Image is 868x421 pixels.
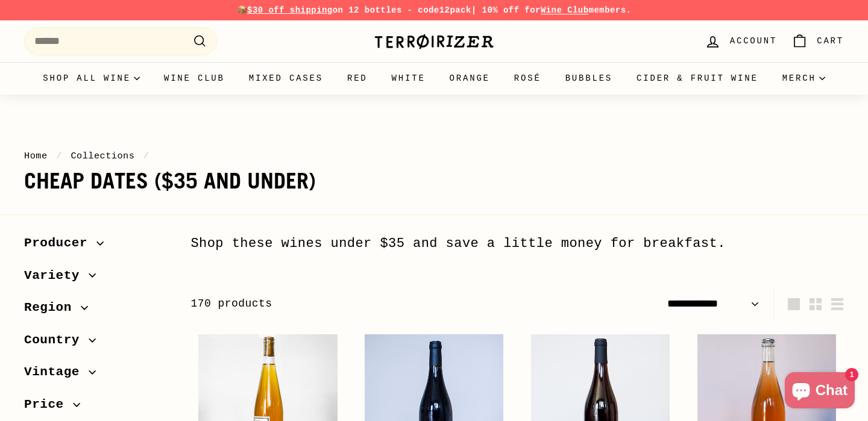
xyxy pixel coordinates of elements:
[24,4,844,17] p: 📦 on 12 bottles - code | 10% off for members.
[502,62,553,95] a: Rosé
[140,151,153,161] span: /
[24,330,89,351] span: Country
[71,151,134,161] a: Collections
[784,23,851,59] a: Cart
[152,62,237,95] a: Wine Club
[31,62,152,95] summary: Shop all wine
[438,62,502,95] a: Orange
[190,295,517,313] div: 170 products
[247,5,333,15] span: $30 off shipping
[24,327,171,360] button: Country
[335,62,380,95] a: Red
[24,394,73,415] span: Price
[24,298,81,318] span: Region
[24,362,89,382] span: Vintage
[24,359,171,391] button: Vintage
[24,169,844,193] h1: Cheap Dates ($35 and under)
[53,151,65,161] span: /
[24,295,171,327] button: Region
[730,34,777,48] span: Account
[553,62,624,95] a: Bubbles
[24,266,89,286] span: Variety
[781,372,858,411] inbox-online-store-chat: Shopify online store chat
[190,233,844,254] div: Shop these wines under $35 and save a little money for breakfast.
[24,233,96,254] span: Producer
[24,263,171,295] button: Variety
[24,230,171,263] button: Producer
[380,62,438,95] a: White
[770,62,837,95] summary: Merch
[24,149,844,163] nav: breadcrumbs
[817,34,844,48] span: Cart
[439,5,471,15] strong: 12pack
[624,62,770,95] a: Cider & Fruit Wine
[697,23,784,59] a: Account
[24,151,48,161] a: Home
[541,5,589,15] a: Wine Club
[237,62,335,95] a: Mixed Cases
